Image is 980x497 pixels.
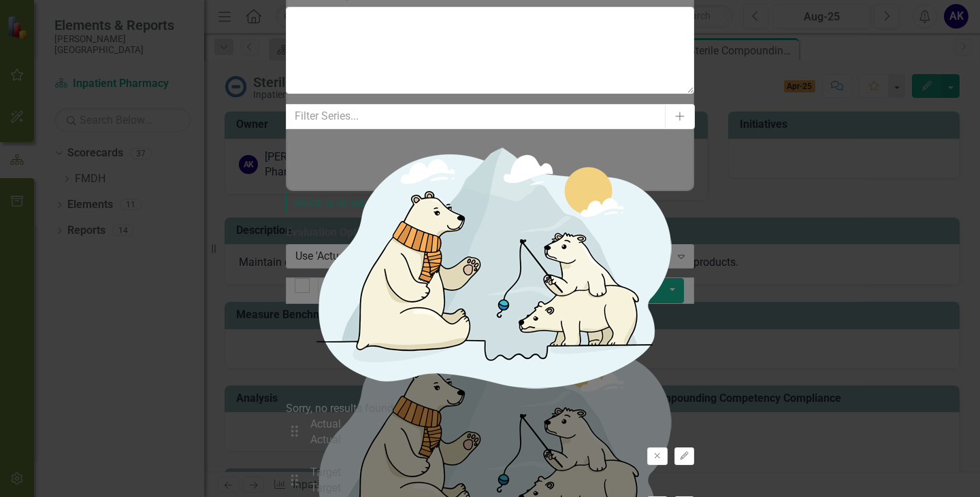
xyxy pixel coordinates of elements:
img: No results found [286,129,694,401]
div: Actual [310,417,341,432]
div: Actual [310,432,341,448]
input: Filter Series... [286,104,666,129]
div: Target [310,465,341,481]
div: Sorry, no results found. [286,401,694,417]
div: Target [310,481,341,496]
